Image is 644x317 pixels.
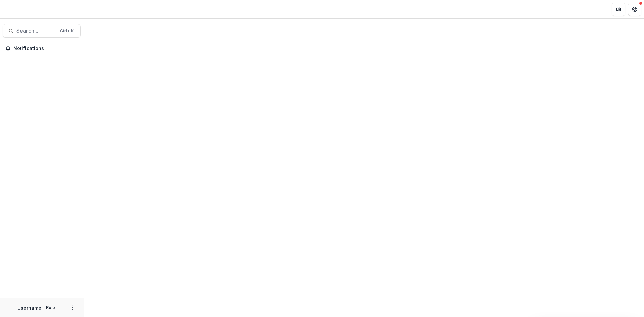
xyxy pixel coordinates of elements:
button: Search... [3,24,81,38]
div: Ctrl + K [59,27,75,35]
button: Partners [612,3,625,16]
p: Username [17,304,41,311]
button: Notifications [3,43,81,54]
span: Search... [16,28,56,34]
p: Role [44,305,57,311]
button: Get Help [628,3,641,16]
button: More [69,304,77,312]
span: Notifications [13,46,78,51]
